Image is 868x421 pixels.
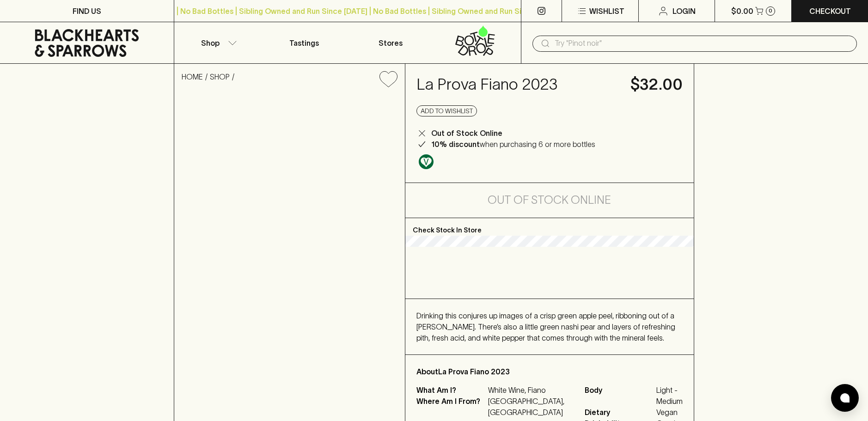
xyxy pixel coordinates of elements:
[416,384,486,396] p: What Am I?
[656,407,683,418] span: Vegan
[182,73,203,81] a: HOME
[416,152,436,171] a: Made without the use of any animal products.
[488,396,574,418] p: [GEOGRAPHIC_DATA], [GEOGRAPHIC_DATA]
[809,6,851,17] p: Checkout
[585,384,654,407] span: Body
[405,218,694,236] p: Check Stock In Store
[201,37,220,49] p: Shop
[656,384,683,407] span: Light - Medium
[419,154,434,169] img: Vegan
[261,22,348,63] a: Tastings
[416,396,486,418] p: Where Am I From?
[585,407,654,418] span: Dietary
[840,393,850,403] img: bubble-icon
[431,140,480,148] b: 10% discount
[210,73,230,81] a: SHOP
[589,6,624,17] p: Wishlist
[379,37,403,49] p: Stores
[416,311,675,342] span: Drinking this conjures up images of a crisp green apple peel, ribboning out of a [PERSON_NAME]. T...
[289,37,319,49] p: Tastings
[416,105,477,116] button: Add to wishlist
[630,75,683,94] h4: $32.00
[555,36,850,51] input: Try "Pinot noir"
[416,366,683,377] p: About La Prova Fiano 2023
[769,8,772,13] p: 0
[348,22,434,63] a: Stores
[672,6,696,17] p: Login
[431,128,502,139] p: Out of Stock Online
[174,22,261,63] button: Shop
[431,139,595,150] p: when purchasing 6 or more bottles
[488,193,611,207] h5: Out of Stock Online
[488,384,574,396] p: White Wine, Fiano
[376,67,401,91] button: Add to wishlist
[73,6,101,17] p: FIND US
[416,75,620,94] h4: La Prova Fiano 2023
[731,6,753,17] p: $0.00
